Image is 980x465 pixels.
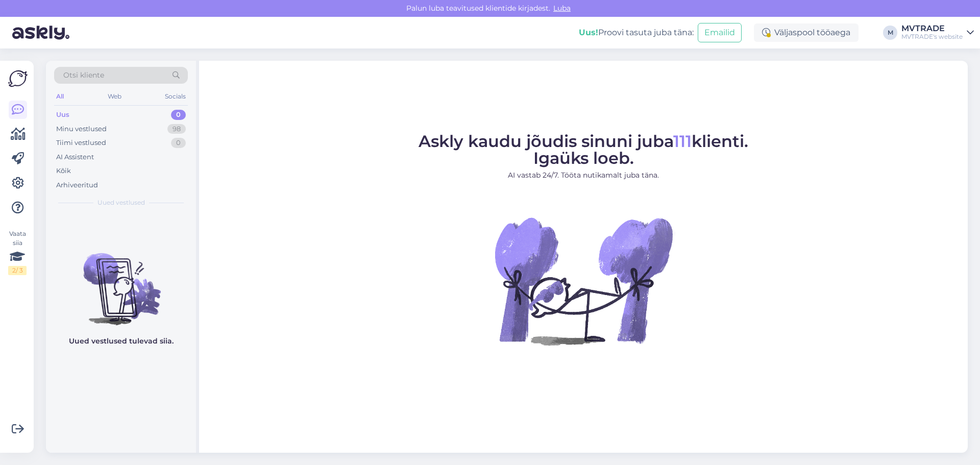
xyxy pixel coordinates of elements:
[698,23,742,42] button: Emailid
[673,131,692,151] span: 111
[901,25,963,33] div: MVTRADE
[901,33,963,41] div: MVTRADE's website
[883,26,897,40] div: M
[46,235,196,327] img: No chats
[97,198,145,207] span: Uued vestlused
[419,131,748,168] span: Askly kaudu jõudis sinuni juba klienti. Igaüks loeb.
[167,124,186,134] div: 98
[419,170,748,181] p: AI vastab 24/7. Tööta nutikamalt juba täna.
[8,229,27,275] div: Vaata siia
[171,138,186,148] div: 0
[579,28,598,37] b: Uus!
[171,110,186,120] div: 0
[63,70,104,81] span: Otsi kliente
[56,124,107,134] div: Minu vestlused
[901,25,974,41] a: MVTRADEMVTRADE's website
[579,27,694,39] div: Proovi tasuta juba täna:
[550,4,574,13] span: Luba
[8,266,27,275] div: 2 / 3
[163,90,188,103] div: Socials
[106,90,124,103] div: Web
[54,90,66,103] div: All
[8,69,28,88] img: Askly Logo
[56,110,69,120] div: Uus
[492,189,675,373] img: No Chat active
[56,180,98,190] div: Arhiveeritud
[754,23,859,42] div: Väljaspool tööaega
[56,138,106,148] div: Tiimi vestlused
[56,152,94,162] div: AI Assistent
[56,166,71,176] div: Kõik
[69,336,174,347] p: Uued vestlused tulevad siia.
